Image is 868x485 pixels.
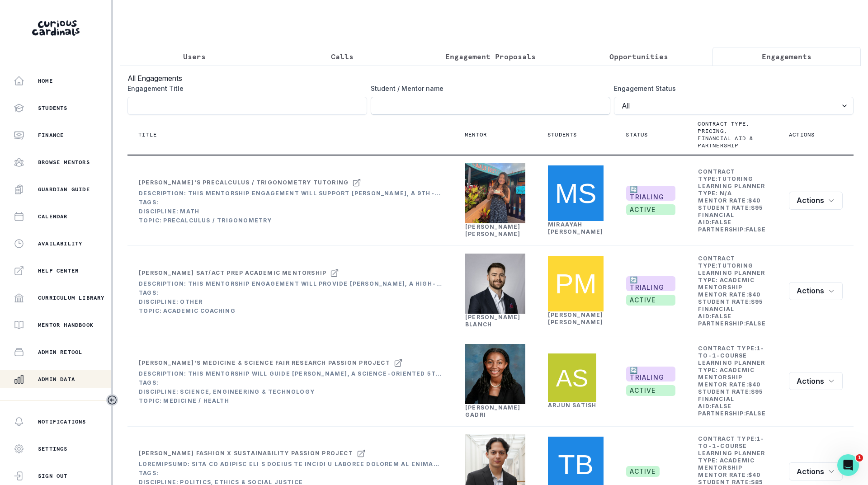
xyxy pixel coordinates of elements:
a: [PERSON_NAME] Blanch [465,314,521,328]
p: Status [626,131,648,138]
b: Academic Mentorship [698,277,755,291]
b: $ 95 [751,298,764,305]
div: Topic: Precalculus / Trigonometry [139,217,443,224]
div: [PERSON_NAME] SAT/ACT Prep Academic Mentorship [139,269,326,277]
b: false [712,403,731,410]
b: $ 40 [748,291,761,298]
p: Mentor Handbook [38,321,94,329]
span: 🔄 TRIALING [626,186,675,201]
p: Notifications [38,418,86,425]
div: Description: This mentorship engagement will provide [PERSON_NAME], a high-achieving STEM-focused... [139,280,443,287]
p: Students [547,131,577,138]
div: [PERSON_NAME]'s Precalculus / Trigonometry tutoring [139,179,349,186]
div: Discipline: Other [139,298,443,306]
b: 1-to-1-course [698,345,764,359]
p: Users [183,51,206,62]
b: $ 95 [751,204,764,211]
a: [PERSON_NAME] [PERSON_NAME] [548,311,604,325]
a: [PERSON_NAME] [PERSON_NAME] [465,223,521,237]
a: [PERSON_NAME] Gadri [465,404,521,418]
p: Finance [38,132,64,139]
p: Students [38,104,68,112]
button: Toggle sidebar [106,394,118,406]
p: Mentor [465,131,487,138]
img: Curious Cardinals Logo [32,20,80,36]
p: Engagement Proposals [445,51,536,62]
p: Guardian Guide [38,186,90,193]
span: active [626,385,675,396]
p: Contract type, pricing, financial aid & partnership [698,120,756,149]
label: Engagement Status [614,84,848,93]
div: Description: This mentorship will guide [PERSON_NAME], a science-oriented 5th grader, in explorin... [139,370,443,377]
div: [PERSON_NAME]'s Medicine & Science Fair Research Passion Project [139,359,390,367]
p: Browse Mentors [38,159,90,166]
p: Engagements [762,51,811,62]
b: $ 95 [751,388,764,395]
button: row menu [789,372,843,390]
label: Student / Mentor name [371,84,605,93]
td: Contract Type: Learning Planner Type: Mentor Rate: Student Rate: Financial Aid: Partnership: [698,254,767,328]
label: Engagement Title [127,84,362,93]
p: Admin Retool [38,348,82,356]
div: Description: This mentorship engagement will support [PERSON_NAME], a 9th-grade student with dual... [139,190,443,197]
a: Miraayah [PERSON_NAME] [548,221,604,235]
td: Contract Type: Learning Planner Type: Mentor Rate: Student Rate: Financial Aid: Partnership: [698,344,767,418]
p: Admin Data [38,376,75,383]
b: Academic Mentorship [698,367,755,381]
iframe: Intercom live chat [837,454,859,476]
h3: All Engagements [127,73,854,84]
b: Academic Mentorship [698,457,755,471]
b: false [712,219,731,226]
div: Tags: [139,470,443,477]
div: Discipline: Math [139,208,443,215]
b: false [746,320,766,327]
b: $ 40 [748,197,761,204]
b: $ 40 [748,471,761,478]
b: $ 40 [748,381,761,388]
span: 🔄 TRIALING [626,276,675,292]
span: active [626,466,659,477]
button: row menu [789,192,843,210]
div: Tags: [139,199,443,206]
p: Curriculum Library [38,294,105,301]
p: Help Center [38,267,79,274]
b: false [746,410,766,417]
button: row menu [789,462,843,480]
span: active [626,295,675,306]
p: Sign Out [38,472,68,480]
p: Settings [38,445,68,452]
div: Tags: [139,379,443,386]
p: Calendar [38,213,68,220]
span: 🔄 TRIALING [626,367,675,382]
button: row menu [789,282,843,300]
p: Calls [331,51,354,62]
div: Topic: Medicine / Health [139,397,443,405]
a: Arjun Satish [548,402,596,409]
b: 1-to-1-course [698,435,764,449]
div: Tags: [139,289,443,297]
p: Home [38,77,53,85]
p: Availability [38,240,82,247]
div: [PERSON_NAME] Fashion x Sustainability Passion Project [139,450,353,457]
b: tutoring [717,262,753,269]
p: Title [138,131,157,138]
div: Topic: Academic Coaching [139,307,443,315]
span: 1 [856,454,863,461]
b: N/A [720,190,732,197]
p: Opportunities [609,51,668,62]
div: Loremipsumd: Sita co adipisc eli s doeius te incidi u laboree dolorem al enimadminim veniamqu nos... [139,461,443,468]
b: tutoring [717,175,753,182]
p: Actions [789,131,815,138]
td: Contract Type: Learning Planner Type: Mentor Rate: Student Rate: Financial Aid: Partnership: [698,168,767,234]
span: active [626,204,675,215]
b: false [746,226,766,233]
div: Discipline: Science, Engineering & Technology [139,388,443,396]
b: false [712,313,731,320]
